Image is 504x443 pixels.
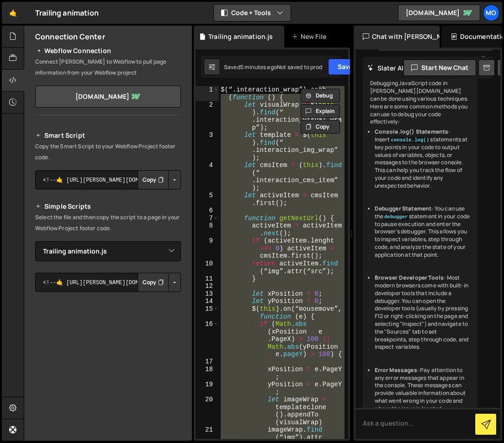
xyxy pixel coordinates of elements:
[301,120,340,134] button: Copy
[35,170,181,189] textarea: <!--🤙 [URL][PERSON_NAME][DOMAIN_NAME]> <script>document.addEventListener("DOMContentLoaded", func...
[196,86,219,101] div: 1
[35,45,181,56] h2: Webflow Connection
[390,137,430,143] code: console.log()
[138,273,169,292] button: Copy
[301,89,340,103] button: Debug
[328,59,372,75] button: Save
[196,222,219,237] div: 8
[375,274,471,351] li: : Most modern browsers come with built-in developer tools that include a debugger. You can open t...
[214,5,291,21] button: Code + Tools
[375,205,471,259] li: : You can use the statement in your code to pause execution and enter the browser's debugger. Thi...
[398,5,480,21] a: [DOMAIN_NAME]
[196,320,219,358] div: 16
[35,307,182,389] iframe: YouTube video player
[196,215,219,222] div: 7
[196,101,219,131] div: 2
[196,358,219,366] div: 17
[196,381,219,396] div: 19
[375,274,444,281] strong: Browser Developer Tools
[354,26,440,48] div: Chat with [PERSON_NAME]
[35,130,181,141] h2: Smart Script
[375,128,471,189] li: : Insert statements at key points in your code to output values of variables, objects, or message...
[35,32,105,42] h2: Connection Center
[301,104,340,118] button: Explain
[196,290,219,298] div: 13
[35,212,181,234] p: Select the file and then copy the script to a page in your Webflow Project footer code.
[441,26,502,48] div: Documentation
[196,275,219,283] div: 11
[367,64,404,72] h2: Slater AI
[381,53,491,63] div: You
[35,7,99,18] div: Trailing animation
[277,63,323,71] div: Not saved to prod
[375,205,432,212] strong: Debugger Statement
[138,273,181,292] div: Button group with nested dropdown
[196,282,219,290] div: 12
[196,305,219,320] div: 15
[35,201,181,212] h2: Simple Scripts
[35,86,181,108] a: [DOMAIN_NAME]
[35,273,181,292] textarea: <!--🤙 [URL][PERSON_NAME][DOMAIN_NAME]> <script>document.addEventListener("DOMContentLoaded", func...
[375,366,417,374] strong: Error Messages
[292,32,330,41] div: New File
[375,128,449,135] strong: Console.log() Statements
[138,170,181,189] div: Button group with nested dropdown
[196,207,219,215] div: 6
[196,131,219,162] div: 3
[196,192,219,207] div: 5
[403,59,476,76] button: Start new chat
[35,141,181,163] p: Copy the Smart Script to your Webflow Project footer code.
[196,260,219,275] div: 10
[240,63,277,71] div: 5 minutes ago
[224,63,277,71] div: Saved
[196,237,219,260] div: 9
[196,162,219,192] div: 4
[196,396,219,426] div: 20
[35,56,181,78] p: Connect [PERSON_NAME] to Webflow to pull page information from your Webflow project
[2,2,24,24] a: 🤙
[208,32,273,41] div: Trailing animation.js
[138,170,169,189] button: Copy
[383,214,409,220] code: debugger
[375,367,471,413] li: : Pay attention to any error messages that appear in the console. These messages can provide valu...
[483,5,499,21] a: Mo
[196,366,219,381] div: 18
[196,297,219,305] div: 14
